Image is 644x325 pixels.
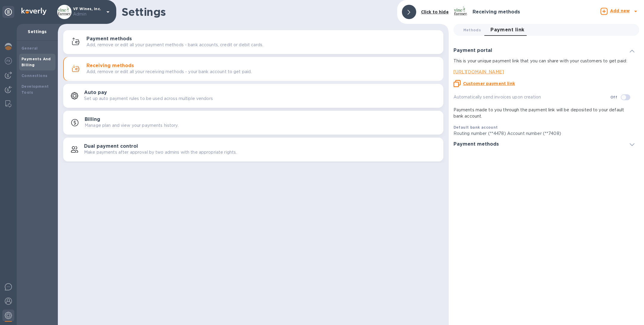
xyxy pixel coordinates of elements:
[2,6,14,18] div: Unpin categories
[463,27,481,33] span: Methods
[421,10,449,14] b: Click to hide
[21,29,53,35] p: Settings
[490,26,524,34] span: Payment link
[84,144,138,149] h3: Dual payment control
[21,8,47,15] img: Logo
[610,8,630,13] b: Add new
[63,30,443,54] button: Payment methodsAdd, remove or edit all your payment methods - bank accounts, credit or debit cards.
[63,111,443,135] button: BillingManage plan and view your payments history.
[453,130,634,137] p: Routing number (**4478) Account number (**7408)
[453,107,634,119] p: Payments made to you through the payment link will be deposited to your default bank account.
[63,138,443,161] button: Dual payment controlMake payments after approval by two admins with the appropriate rights.
[21,73,47,78] b: Connections
[453,48,492,53] h3: Payment portal
[21,57,51,67] b: Payments And Billing
[21,46,38,50] b: General
[453,69,634,75] a: [URL][DOMAIN_NAME]
[122,6,392,18] h1: Settings
[73,11,103,17] p: Admin
[463,81,515,86] u: Customer payment link
[453,141,499,147] h3: Payment methods
[85,122,179,129] p: Manage plan and view your payments history.
[63,84,443,108] button: Auto paySet up auto payment rules to be used across multiple vendors
[86,69,252,75] p: Add, remove or edit all your receiving methods - your bank account to get paid.
[453,94,610,100] p: Automatically send invoices upon creation
[21,84,49,95] b: Development Tools
[610,95,617,99] b: Off
[84,90,107,96] h3: Auto pay
[86,42,263,48] p: Add, remove or edit all your payment methods - bank accounts, credit or debit cards.
[84,96,213,102] p: Set up auto payment rules to be used across multiple vendors
[73,7,103,17] p: VF Wines, Inc.
[84,149,237,155] p: Make payments after approval by two admins with the appropriate rights.
[5,57,12,64] img: Foreign exchange
[453,125,498,130] b: Default bank account
[453,58,634,64] p: This is your unique payment link that you can share with your customers to get paid:
[85,117,100,122] h3: Billing
[86,63,134,69] h3: Receiving methods
[86,36,132,42] h3: Payment methods
[63,57,443,81] button: Receiving methodsAdd, remove or edit all your receiving methods - your bank account to get paid.
[473,9,520,15] h3: Receiving methods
